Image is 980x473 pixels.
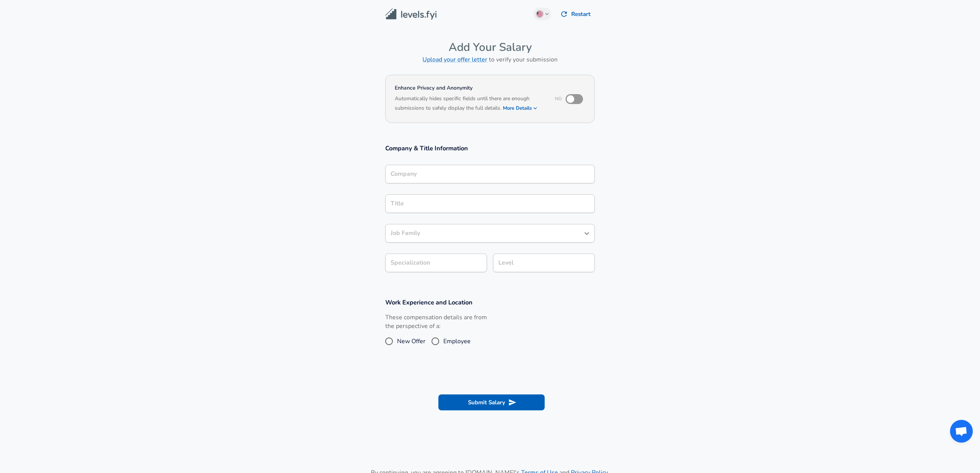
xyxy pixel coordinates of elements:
button: English (US) [533,8,551,20]
button: More Details [503,103,538,114]
span: New Offer [397,337,425,346]
button: Open [581,228,592,239]
label: These compensation details are from the perspective of a: [385,313,487,331]
button: Restart [557,6,595,22]
button: Submit Salary [438,394,545,410]
input: Software Engineer [389,198,591,210]
h4: Enhance Privacy and Anonymity [395,84,545,92]
span: Employee [443,337,471,346]
a: Upload your offer letter [422,55,487,64]
input: Specialization [385,254,487,272]
h4: Add Your Salary [385,40,595,54]
h6: to verify your submission [385,54,595,65]
input: Google [389,168,591,180]
input: L3 [496,257,591,269]
span: No [555,96,562,102]
h3: Company & Title Information [385,144,595,153]
h6: Automatically hides specific fields until there are enough submissions to safely display the full... [395,95,545,114]
input: Software Engineer [389,227,580,239]
img: English (US) [537,11,543,17]
img: Levels.fyi [385,8,436,20]
h3: Work Experience and Location [385,298,595,307]
div: Open chat [950,420,973,443]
